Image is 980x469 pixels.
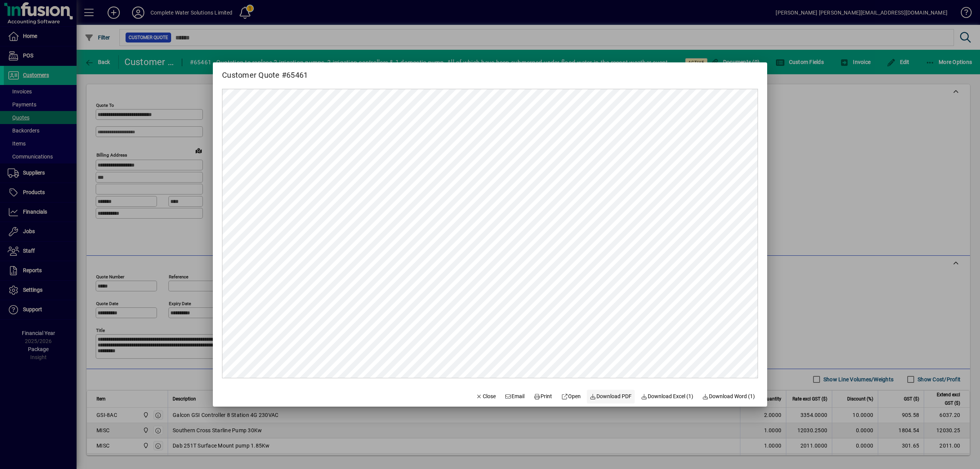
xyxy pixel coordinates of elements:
span: Print [534,392,552,400]
span: Email [505,392,525,400]
button: Email [502,390,528,404]
button: Close [473,390,499,404]
span: Download PDF [590,392,632,400]
button: Print [531,390,555,404]
button: Download Word (1) [699,390,758,404]
span: Open [561,392,581,400]
span: Download Word (1) [702,392,755,400]
span: Download Excel (1) [641,392,693,400]
a: Open [558,390,584,404]
h2: Customer Quote #65461 [213,62,317,81]
span: Close [476,392,496,400]
button: Download Excel (1) [638,390,696,404]
a: Download PDF [587,390,635,404]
